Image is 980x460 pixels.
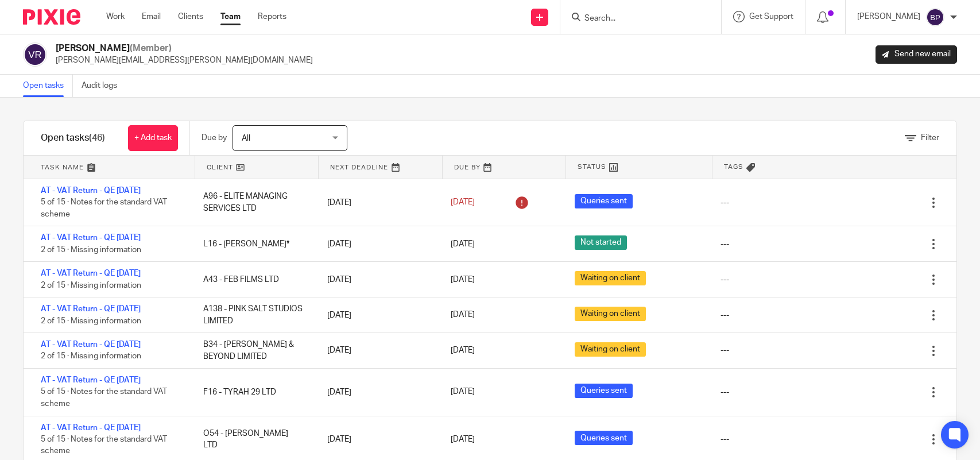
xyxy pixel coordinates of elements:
span: [DATE] [451,199,475,207]
input: Search [583,14,687,24]
div: --- [721,386,729,398]
span: Get Support [749,13,793,21]
h1: Open tasks [41,132,105,144]
div: F16 - TYRAH 29 LTD [192,381,315,404]
a: AT - VAT Return - QE [DATE] [41,187,141,195]
span: 2 of 15 · Missing information [41,281,141,289]
span: Waiting on client [575,271,646,285]
div: [DATE] [316,233,439,256]
span: All [242,134,250,142]
span: Tags [724,162,743,172]
div: L16 - [PERSON_NAME]* [192,233,315,256]
div: [DATE] [316,428,439,451]
div: [DATE] [316,268,439,291]
span: [DATE] [451,311,475,319]
div: --- [721,274,729,285]
div: A138 - PINK SALT STUDIOS LIMITED [192,297,315,333]
div: --- [721,310,729,321]
a: Audit logs [82,75,126,97]
span: 5 of 15 · Notes for the standard VAT scheme [41,199,167,219]
a: AT - VAT Return - QE [DATE] [41,305,141,313]
a: Open tasks [23,75,73,97]
span: [DATE] [451,388,475,396]
span: Filter [921,134,939,142]
div: [DATE] [316,191,439,214]
span: Not started [575,235,627,250]
a: AT - VAT Return - QE [DATE] [41,424,141,432]
span: 5 of 15 · Notes for the standard VAT scheme [41,388,167,408]
span: (46) [89,133,105,142]
img: Pixie [23,9,80,25]
p: Due by [202,132,227,144]
span: Queries sent [575,431,633,445]
div: --- [721,197,729,208]
div: A96 - ELITE MANAGING SERVICES LTD [192,185,315,220]
div: [DATE] [316,304,439,327]
img: svg%3E [23,42,47,67]
span: 5 of 15 · Notes for the standard VAT scheme [41,435,167,455]
span: Waiting on client [575,342,646,357]
span: [DATE] [451,276,475,284]
img: svg%3E [926,8,944,26]
span: 2 of 15 · Missing information [41,246,141,254]
a: AT - VAT Return - QE [DATE] [41,269,141,277]
span: Queries sent [575,384,633,398]
span: 2 of 15 · Missing information [41,353,141,361]
h2: [PERSON_NAME] [56,42,313,55]
div: A43 - FEB FILMS LTD [192,268,315,291]
a: + Add task [128,125,178,151]
span: Status [578,162,606,172]
a: Email [142,11,161,22]
a: Reports [258,11,286,22]
span: [DATE] [451,435,475,443]
span: [DATE] [451,240,475,248]
a: AT - VAT Return - QE [DATE] [41,341,141,349]
a: AT - VAT Return - QE [DATE] [41,376,141,384]
span: (Member) [130,44,172,53]
div: --- [721,238,729,250]
div: --- [721,345,729,356]
span: [DATE] [451,347,475,355]
div: B34 - [PERSON_NAME] & BEYOND LIMITED [192,333,315,368]
p: [PERSON_NAME] [857,11,920,22]
span: Queries sent [575,194,633,208]
div: [DATE] [316,339,439,362]
a: Team [220,11,241,22]
a: AT - VAT Return - QE [DATE] [41,234,141,242]
p: [PERSON_NAME][EMAIL_ADDRESS][PERSON_NAME][DOMAIN_NAME] [56,55,313,66]
span: Waiting on client [575,307,646,321]
div: O54 - [PERSON_NAME] LTD [192,422,315,457]
div: --- [721,434,729,445]
a: Work [106,11,125,22]
a: Send new email [876,45,957,64]
a: Clients [178,11,203,22]
span: 2 of 15 · Missing information [41,317,141,325]
div: [DATE] [316,381,439,404]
